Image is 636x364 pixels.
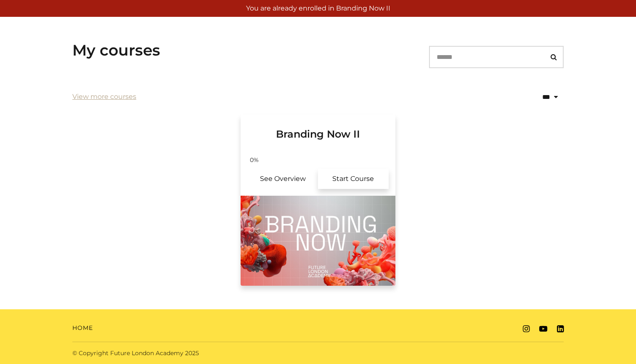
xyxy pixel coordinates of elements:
a: Home [72,324,93,332]
h3: Branding Now II [251,114,385,141]
a: Branding Now II: Resume Course [318,169,389,189]
a: Branding Now II: See Overview [247,169,318,189]
h3: My courses [72,41,160,59]
a: Branding Now II [241,114,395,151]
div: © Copyright Future London Academy 2025 [66,349,318,358]
select: status [506,86,564,108]
a: View more courses [72,92,136,102]
p: You are already enrolled in Branding Now II [3,3,633,13]
span: 0% [244,156,264,165]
